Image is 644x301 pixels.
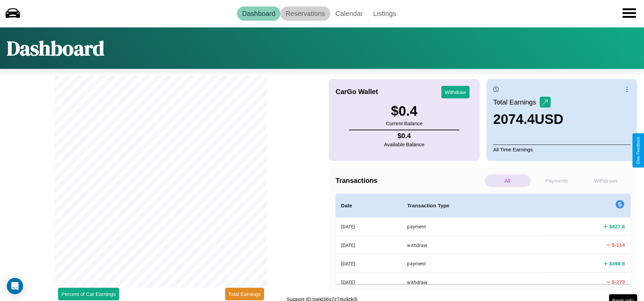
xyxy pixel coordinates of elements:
p: Available Balance [384,140,424,149]
p: Payments [534,174,580,187]
h4: $ 498.8 [609,260,625,267]
a: Calendar [330,6,368,21]
th: withdraw [402,273,542,291]
p: Total Earnings [493,96,540,108]
div: Open Intercom Messenger [7,278,23,294]
h4: Transaction Type [407,202,536,210]
p: Current Balance [386,119,422,128]
h4: $ -114 [612,241,625,248]
th: withdraw [402,236,542,254]
p: Withdraws [583,174,629,187]
h4: $ -273 [612,278,625,285]
a: Listings [368,6,401,21]
th: [DATE] [336,236,402,254]
button: Withdraw [441,86,470,98]
h4: $ 827.6 [609,223,625,230]
h4: Transactions [336,177,483,185]
th: [DATE] [336,255,402,273]
div: Give Feedback [636,137,641,164]
h4: Date [341,202,397,210]
th: [DATE] [336,273,402,291]
a: Reservations [280,6,330,21]
th: payment [402,255,542,273]
button: Total Earnings [225,288,264,300]
p: All Time Earnings [493,145,630,154]
a: Dashboard [237,6,280,21]
h3: 2074.4 USD [493,112,564,127]
p: All [485,174,531,187]
th: payment [402,218,542,236]
h4: CarGo Wallet [336,88,378,96]
th: [DATE] [336,218,402,236]
h1: Dashboard [7,34,104,62]
button: Percent of Car Earnings [58,288,119,300]
h4: $ 0.4 [384,132,424,140]
h3: $ 0.4 [386,104,422,119]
